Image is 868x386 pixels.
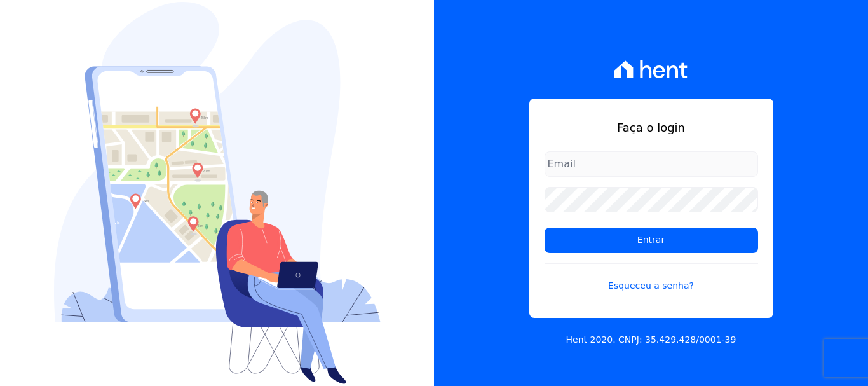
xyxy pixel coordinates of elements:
[566,333,736,347] p: Hent 2020. CNPJ: 35.429.428/0001-39
[545,119,758,136] h1: Faça o login
[545,151,758,177] input: Email
[545,228,758,253] input: Entrar
[54,2,381,384] img: Login
[545,263,758,293] a: Esqueceu a senha?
